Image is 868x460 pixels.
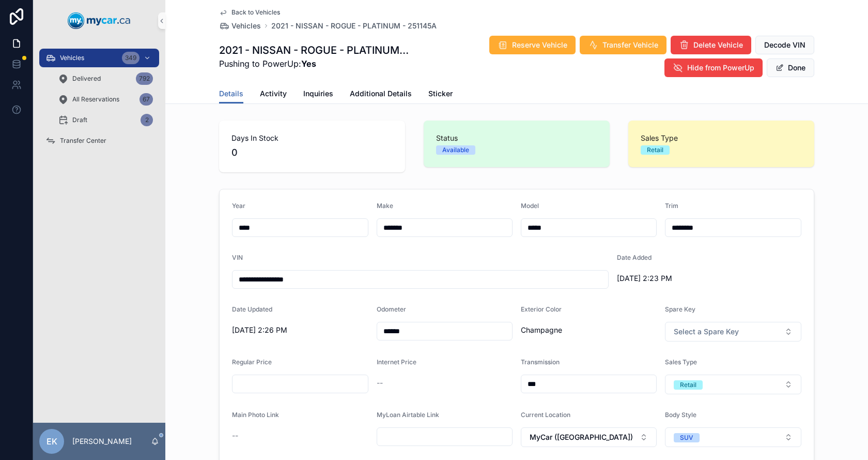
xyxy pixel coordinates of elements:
[521,411,570,419] span: Current Location
[767,58,814,77] button: Done
[580,36,667,54] button: Transfer Vehicle
[647,145,663,155] div: Retail
[219,57,410,70] span: Pushing to PowerUp:
[350,84,412,105] a: Additional Details
[136,72,153,85] div: 792
[47,435,57,448] span: EK
[39,49,159,67] a: Vehicles349
[260,84,287,105] a: Activity
[122,52,139,64] div: 349
[231,133,393,143] span: Days In Stock
[680,380,696,390] div: Retail
[428,84,453,105] a: Sticker
[141,114,153,126] div: 2
[665,411,696,419] span: Body Style
[377,358,416,366] span: Internet Price
[521,325,657,335] span: Champagne
[72,436,132,447] p: [PERSON_NAME]
[33,41,165,164] div: scrollable content
[764,40,805,50] span: Decode VIN
[521,202,539,210] span: Model
[260,88,287,99] span: Activity
[52,90,159,109] a: All Reservations67
[442,145,469,155] div: Available
[219,84,243,104] a: Details
[602,40,658,50] span: Transfer Vehicle
[68,12,131,29] img: App logo
[231,145,393,160] span: 0
[219,8,280,17] a: Back to Vehicles
[755,36,814,54] button: Decode VIN
[521,358,560,366] span: Transmission
[301,58,316,69] strong: Yes
[219,43,410,57] h1: 2021 - NISSAN - ROGUE - PLATINUM - 251145A
[232,305,272,313] span: Date Updated
[674,327,739,337] span: Select a Spare Key
[665,202,678,210] span: Trim
[665,358,697,366] span: Sales Type
[693,40,743,50] span: Delete Vehicle
[687,63,754,73] span: Hide from PowerUp
[231,21,261,31] span: Vehicles
[617,254,652,261] span: Date Added
[665,305,695,313] span: Spare Key
[350,88,412,99] span: Additional Details
[665,375,801,394] button: Select Button
[139,93,153,106] div: 67
[271,21,437,31] a: 2021 - NISSAN - ROGUE - PLATINUM - 251145A
[60,137,106,145] span: Transfer Center
[52,111,159,129] a: Draft2
[664,58,763,77] button: Hide from PowerUp
[231,8,280,17] span: Back to Vehicles
[436,133,597,143] span: Status
[377,202,393,210] span: Make
[377,305,406,313] span: Odometer
[428,88,453,99] span: Sticker
[232,202,245,210] span: Year
[641,133,802,143] span: Sales Type
[512,40,567,50] span: Reserve Vehicle
[219,21,261,31] a: Vehicles
[72,75,101,83] span: Delivered
[232,431,238,441] span: --
[680,433,693,442] div: SUV
[521,305,562,313] span: Exterior Color
[232,358,272,366] span: Regular Price
[665,322,801,342] button: Select Button
[72,116,87,124] span: Draft
[60,54,84,62] span: Vehicles
[72,95,119,103] span: All Reservations
[665,427,801,447] button: Select Button
[530,432,633,442] span: MyCar ([GEOGRAPHIC_DATA])
[232,411,279,419] span: Main Photo Link
[617,273,753,284] span: [DATE] 2:23 PM
[377,378,383,388] span: --
[671,36,751,54] button: Delete Vehicle
[39,131,159,150] a: Transfer Center
[232,325,368,335] span: [DATE] 2:26 PM
[303,88,333,99] span: Inquiries
[521,427,657,447] button: Select Button
[52,69,159,88] a: Delivered792
[489,36,576,54] button: Reserve Vehicle
[232,254,243,261] span: VIN
[303,84,333,105] a: Inquiries
[377,411,439,419] span: MyLoan Airtable Link
[219,88,243,99] span: Details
